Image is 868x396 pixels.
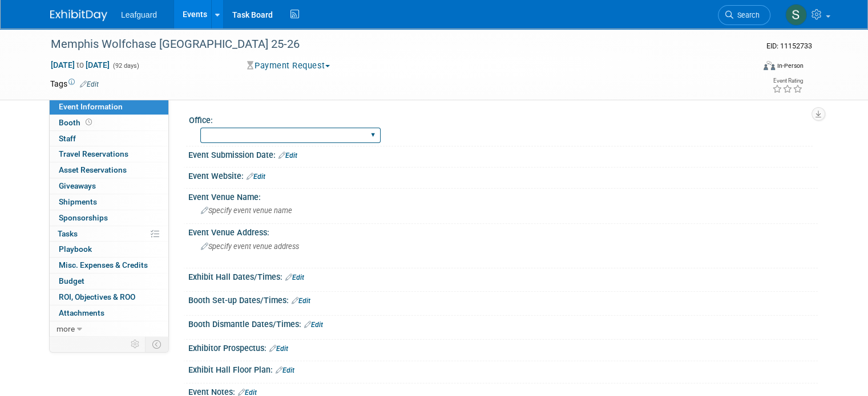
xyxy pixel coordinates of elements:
a: Giveaways [50,178,168,194]
span: ROI, Objectives & ROO [59,292,135,301]
td: Tags [50,78,99,89]
span: Booth [59,118,94,127]
span: Budget [59,276,84,285]
div: Exhibitor Prospectus: [188,340,818,354]
span: Staff [59,134,76,143]
span: Asset Reservations [59,165,127,174]
button: Payment Request [243,60,334,72]
div: Booth Set-up Dates/Times: [188,292,818,307]
img: Stephanie Luke [785,4,807,26]
div: Event Website: [188,168,818,182]
div: Office: [189,112,813,126]
a: Sponsorships [50,210,168,226]
a: Edit [278,152,297,160]
span: Shipments [59,197,97,206]
img: Format-Inperson.png [764,61,775,70]
div: Exhibit Hall Dates/Times: [188,268,818,283]
td: Personalize Event Tab Strip [126,337,146,352]
a: Event Information [50,99,168,115]
a: Playbook [50,242,168,257]
span: Attachments [59,308,104,317]
span: Leafguard [121,10,157,19]
span: Playbook [59,244,92,254]
span: Tasks [58,229,78,238]
div: Event Submission Date: [188,146,818,161]
div: Event Rating [772,78,803,84]
a: more [50,321,168,337]
a: Shipments [50,194,168,210]
span: to [75,60,86,70]
td: Toggle Event Tabs [146,337,169,352]
a: Attachments [50,305,168,321]
a: ROI, Objectives & ROO [50,289,168,305]
div: In-Person [777,62,804,70]
a: Booth [50,115,168,130]
a: Edit [292,297,310,305]
a: Edit [304,321,323,329]
span: Misc. Expenses & Credits [59,260,148,270]
a: Edit [80,80,99,88]
span: Specify event venue address [201,242,299,251]
span: more [56,324,75,333]
span: Giveaways [59,181,96,190]
div: Memphis Wolfchase [GEOGRAPHIC_DATA] 25-26 [47,34,740,55]
span: Sponsorships [59,213,108,222]
div: Event Venue Name: [188,189,818,203]
span: Travel Reservations [59,149,128,158]
span: (92 days) [112,62,139,70]
a: Staff [50,131,168,146]
a: Travel Reservations [50,146,168,162]
a: Edit [276,366,294,374]
span: Search [733,11,760,19]
div: Exhibit Hall Floor Plan: [188,361,818,376]
span: Booth not reserved yet [83,118,94,126]
a: Search [718,5,770,25]
a: Misc. Expenses & Credits [50,258,168,273]
div: Event Venue Address: [188,224,818,238]
img: ExhibitDay [50,10,107,21]
div: Event Format [692,59,804,76]
a: Tasks [50,226,168,242]
div: Booth Dismantle Dates/Times: [188,316,818,330]
span: Event Information [59,102,123,111]
a: Edit [285,273,304,281]
span: Event ID: 11152733 [766,42,812,50]
a: Asset Reservations [50,162,168,178]
a: Edit [269,345,288,353]
a: Edit [247,173,265,181]
a: Budget [50,273,168,289]
span: Specify event venue name [201,206,292,215]
span: [DATE] [DATE] [50,60,110,70]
